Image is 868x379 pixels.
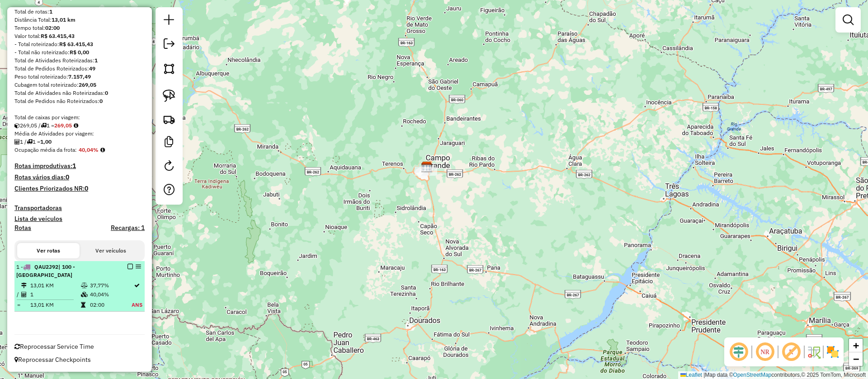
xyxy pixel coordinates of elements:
[160,35,178,55] a: Exportar sessão
[680,372,702,378] a: Leaflet
[14,48,145,56] div: - Total não roteirizado:
[16,300,21,309] td: =
[21,283,27,288] i: Distância Total
[45,24,60,31] strong: 02:00
[754,341,776,363] span: Ocultar NR
[14,185,145,192] h4: Clientes Priorizados NR:
[21,292,27,297] i: Total de Atividades
[14,356,91,364] span: Reprocessar Checkpoints
[81,302,85,308] i: Tempo total em rota
[14,138,145,146] div: 1 / 1 =
[30,300,80,309] td: 13,01 KM
[14,146,77,153] span: Ocupação média da frota:
[100,147,105,153] em: Média calculada utilizando a maior ocupação (%Peso ou %Cubagem) de cada rota da sessão. Rotas cro...
[849,352,863,366] a: Zoom out
[14,342,94,351] span: Reprocessar Service Time
[105,89,108,96] strong: 0
[733,372,772,378] a: OpenStreetMap
[70,49,89,56] strong: R$ 0,00
[49,8,52,15] strong: 1
[94,57,98,64] strong: 1
[134,283,140,288] i: Rota otimizada
[90,300,131,309] td: 02:00
[14,130,145,138] div: Média de Atividades por viagem:
[14,32,145,40] div: Valor total:
[74,123,78,128] i: Meta Caixas/viagem: 400,00 Diferença: -130,95
[14,122,145,130] div: 269,05 / 1 =
[80,243,142,258] button: Ver veículos
[30,281,80,290] td: 13,01 KM
[40,138,52,145] strong: 1,00
[17,243,80,258] button: Ver rotas
[780,341,802,363] span: Exibir rótulo
[16,263,75,278] span: | 100 - [GEOGRAPHIC_DATA]
[14,16,145,24] div: Distância Total:
[81,283,88,288] i: % de utilização do peso
[16,290,21,299] td: /
[14,81,145,89] div: Cubagem total roteirizado:
[14,139,20,145] i: Total de Atividades
[79,146,99,153] strong: 40,04%
[678,371,868,379] div: Map data © contributors,© 2025 TomTom, Microsoft
[14,97,145,105] div: Total de Pedidos não Roteirizados:
[160,133,178,153] a: Criar modelo
[159,109,179,129] a: Criar rota
[14,204,145,212] h4: Transportadoras
[14,162,145,170] h4: Rotas improdutivas:
[163,62,175,75] img: Selecionar atividades - polígono
[160,157,178,177] a: Reroteirizar Sessão
[85,184,88,192] strong: 0
[14,56,145,65] div: Total de Atividades Roteirizadas:
[34,263,58,270] span: QAU2J92
[14,89,145,97] div: Total de Atividades não Roteirizadas:
[14,65,145,73] div: Total de Pedidos Roteirizados:
[30,290,80,299] td: 1
[853,340,859,351] span: +
[421,161,433,173] img: CDL BROKER MS
[14,123,20,128] i: Cubagem total roteirizado
[807,345,821,359] img: Fluxo de ruas
[54,122,72,129] strong: 269,05
[90,290,131,299] td: 40,04%
[59,41,93,47] strong: R$ 63.415,43
[16,263,75,278] span: 1 -
[99,98,103,104] strong: 0
[79,81,96,88] strong: 269,05
[14,73,145,81] div: Peso total roteirizado:
[728,341,750,363] span: Ocultar deslocamento
[90,281,131,290] td: 37,77%
[111,224,145,232] h4: Recargas: 1
[81,292,88,297] i: % de utilização da cubagem
[14,224,31,232] a: Rotas
[163,89,175,102] img: Selecionar atividades - laço
[52,16,75,23] strong: 13,01 km
[160,11,178,31] a: Nova sessão e pesquisa
[826,345,840,359] img: Exibir/Ocultar setores
[163,113,175,126] img: Criar rota
[14,24,145,32] div: Tempo total:
[14,8,145,16] div: Total de rotas:
[14,40,145,48] div: - Total roteirizado:
[72,162,76,170] strong: 1
[127,264,133,269] em: Finalizar rota
[27,139,33,145] i: Total de rotas
[14,113,145,122] div: Total de caixas por viagem:
[68,73,91,80] strong: 7.157,49
[703,372,705,378] span: |
[136,264,141,269] em: Opções
[14,215,145,223] h4: Lista de veículos
[839,11,857,29] a: Exibir filtros
[89,65,95,72] strong: 49
[131,300,143,309] td: ANS
[66,173,69,181] strong: 0
[853,353,859,365] span: −
[849,339,863,352] a: Zoom in
[41,33,75,39] strong: R$ 63.415,43
[14,173,145,181] h4: Rotas vários dias:
[41,123,47,128] i: Total de rotas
